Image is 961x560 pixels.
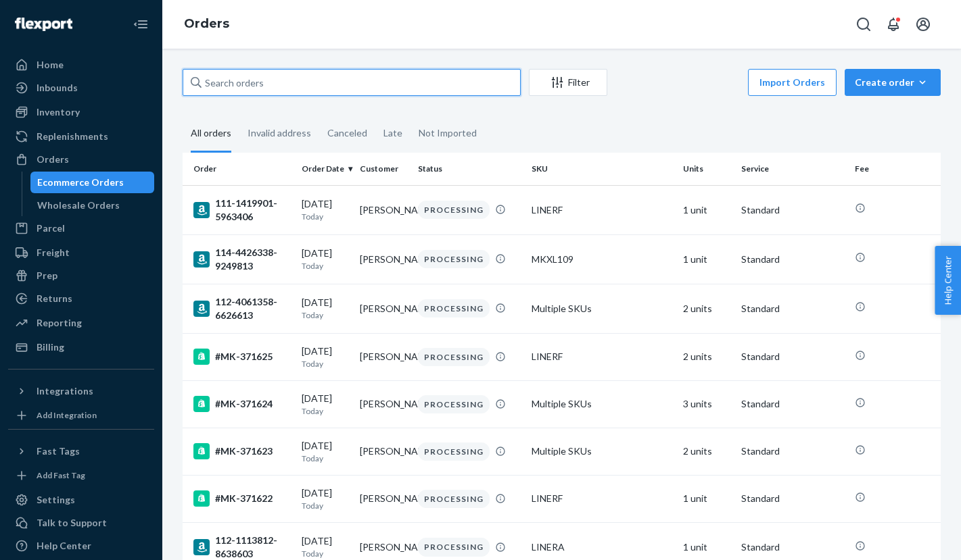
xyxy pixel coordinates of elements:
a: Parcel [8,218,154,239]
div: Inbounds [37,81,78,95]
td: [PERSON_NAME] [354,428,413,475]
td: 2 units [678,284,736,333]
div: PROCESSING [418,299,490,317]
div: Invalid address [248,116,311,151]
div: Home [37,58,64,72]
button: Filter [529,69,607,96]
div: [DATE] [302,247,349,272]
div: Parcel [37,222,65,235]
div: Wholesale Orders [37,199,120,212]
div: #MK-371623 [193,443,291,459]
button: Close Navigation [127,11,154,38]
td: [PERSON_NAME] [354,333,413,380]
button: Integrations [8,380,154,402]
th: Order [183,153,296,185]
p: Today [302,358,349,370]
div: Integrations [37,384,93,398]
div: 114-4426338-9249813 [193,246,291,273]
div: #MK-371622 [193,490,291,507]
div: Returns [37,292,72,305]
p: Standard [741,302,844,315]
div: PROCESSING [418,395,490,413]
p: Standard [741,540,844,554]
td: [PERSON_NAME] [354,234,413,284]
button: Open notifications [880,11,907,38]
div: [DATE] [302,197,349,222]
a: Prep [8,265,154,286]
div: PROCESSING [418,250,490,268]
td: [PERSON_NAME] [354,185,413,234]
div: LINERF [532,492,672,505]
a: Orders [184,16,229,31]
td: [PERSON_NAME] [354,284,413,333]
div: [DATE] [302,296,349,321]
div: Fast Tags [37,444,80,458]
td: [PERSON_NAME] [354,380,413,428]
button: Fast Tags [8,440,154,462]
div: LINERF [532,203,672,217]
button: Create order [845,69,941,96]
div: Not Imported [419,116,477,151]
div: #MK-371625 [193,349,291,365]
p: Standard [741,444,844,458]
div: All orders [191,116,231,153]
div: Billing [37,340,64,354]
div: Reporting [37,316,82,330]
div: Settings [37,493,75,507]
td: Multiple SKUs [526,284,678,333]
p: Today [302,260,349,272]
p: Today [302,405,349,417]
th: Fee [849,153,941,185]
button: Open account menu [910,11,937,38]
div: LINERF [532,350,672,363]
th: Status [413,153,526,185]
div: Late [383,116,402,151]
div: Add Integration [37,409,97,421]
div: PROCESSING [418,348,490,366]
div: Canceled [327,116,367,151]
div: Prep [37,269,57,282]
p: Today [302,548,349,559]
div: PROCESSING [418,538,490,556]
p: Today [302,211,349,222]
a: Ecommerce Orders [30,172,155,193]
a: Add Fast Tag [8,467,154,484]
div: Filter [530,76,607,89]
button: Open Search Box [850,11,877,38]
div: MKXL109 [532,253,672,266]
div: [DATE] [302,439,349,464]
div: PROCESSING [418,201,490,219]
p: Standard [741,253,844,266]
p: Today [302,309,349,321]
p: Standard [741,492,844,505]
a: Returns [8,288,154,309]
div: Customer [360,163,407,174]
p: Standard [741,397,844,411]
a: Talk to Support [8,512,154,534]
a: Wholesale Orders [30,195,155,216]
img: Flexport logo [15,18,72,31]
a: Settings [8,489,154,511]
p: Standard [741,350,844,363]
ol: breadcrumbs [173,5,240,44]
div: Talk to Support [37,516,107,530]
p: Today [302,453,349,464]
input: Search orders [183,69,521,96]
td: 2 units [678,333,736,380]
div: PROCESSING [418,442,490,461]
button: Help Center [935,246,961,315]
td: Multiple SKUs [526,428,678,475]
td: Multiple SKUs [526,380,678,428]
a: Billing [8,336,154,358]
th: Service [736,153,849,185]
a: Orders [8,149,154,170]
a: Inbounds [8,77,154,99]
td: 1 unit [678,185,736,234]
div: [DATE] [302,486,349,511]
a: Replenishments [8,126,154,147]
div: Orders [37,153,69,166]
a: Add Integration [8,407,154,424]
div: #MK-371624 [193,396,291,412]
div: LINERA [532,540,672,554]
